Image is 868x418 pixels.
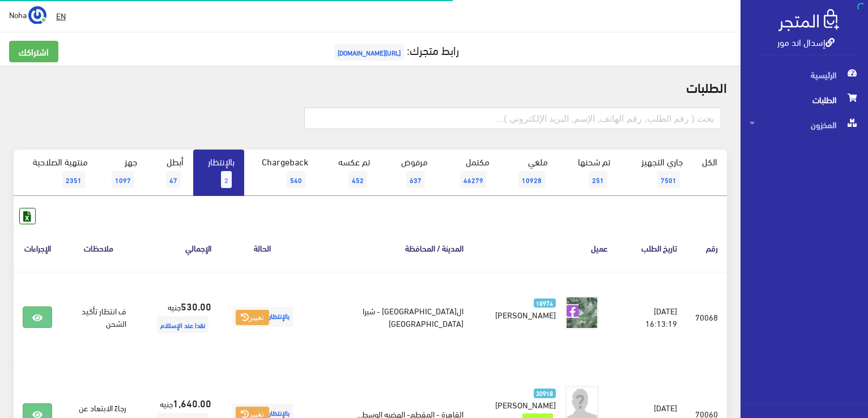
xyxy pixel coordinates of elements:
[14,340,57,383] iframe: Drift Widget Chat Controller
[686,224,727,271] th: رقم
[305,224,473,271] th: المدينة / المحافظة
[304,108,721,129] input: بحث ( رقم الطلب, رقم الهاتف, الإسم, البريد اﻹلكتروني )...
[750,87,859,112] span: الطلبات
[534,389,556,398] span: 30918
[692,150,727,173] a: الكل
[135,224,220,271] th: اﻹجمالي
[52,6,70,26] a: EN
[589,171,607,188] span: 251
[244,150,318,196] a: Chargeback540
[473,224,617,271] th: عميل
[221,171,232,188] span: 2
[9,6,46,24] a: ... Noha
[232,307,293,327] span: بالإنتظار
[56,8,66,23] u: EN
[9,7,27,22] span: Noha
[157,316,209,333] span: نقدا عند الإستلام
[334,44,404,61] span: [URL][DOMAIN_NAME]
[617,224,687,271] th: تاريخ الطلب
[348,171,367,188] span: 452
[181,298,211,313] strong: 530.00
[305,272,473,362] td: ال[GEOGRAPHIC_DATA] - شبرا [GEOGRAPHIC_DATA]
[534,298,556,308] span: 18974
[112,171,134,188] span: 1097
[14,150,97,196] a: منتهية الصلاحية2351
[331,39,459,60] a: رابط متجرك:[URL][DOMAIN_NAME]
[61,224,135,271] th: ملاحظات
[617,272,687,362] td: [DATE] 16:13:19
[9,41,58,62] a: اشتراكك
[147,150,193,196] a: أبطل47
[14,79,727,94] h2: الطلبات
[518,171,545,188] span: 10928
[741,87,868,112] a: الطلبات
[495,396,556,412] span: [PERSON_NAME]
[437,150,499,196] a: مكتمل46279
[318,150,380,196] a: تم عكسه452
[777,33,835,50] a: إسدال اند مور
[193,150,244,196] a: بالإنتظار2
[61,272,135,362] td: ف انتظار تأكيد الشحن
[741,112,868,137] a: المخزون
[686,272,727,362] td: 70068
[28,6,46,24] img: ...
[491,386,556,411] a: 30918 [PERSON_NAME]
[166,171,181,188] span: 47
[14,224,61,271] th: الإجراءات
[97,150,147,196] a: جهز1097
[380,150,437,196] a: مرفوض637
[741,62,868,87] a: الرئيسية
[173,395,211,410] strong: 1,640.00
[220,224,305,271] th: الحالة
[236,310,269,326] button: تغيير
[135,272,220,362] td: جنيه
[750,62,859,87] span: الرئيسية
[565,296,599,330] img: picture
[657,171,680,188] span: 7501
[460,171,487,188] span: 46279
[778,9,839,31] img: .
[499,150,558,196] a: ملغي10928
[287,171,305,188] span: 540
[406,171,425,188] span: 637
[750,112,859,137] span: المخزون
[495,306,556,322] span: [PERSON_NAME]
[620,150,693,196] a: جاري التجهيز7501
[558,150,620,196] a: تم شحنها251
[62,171,85,188] span: 2351
[491,296,556,321] a: 18974 [PERSON_NAME]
